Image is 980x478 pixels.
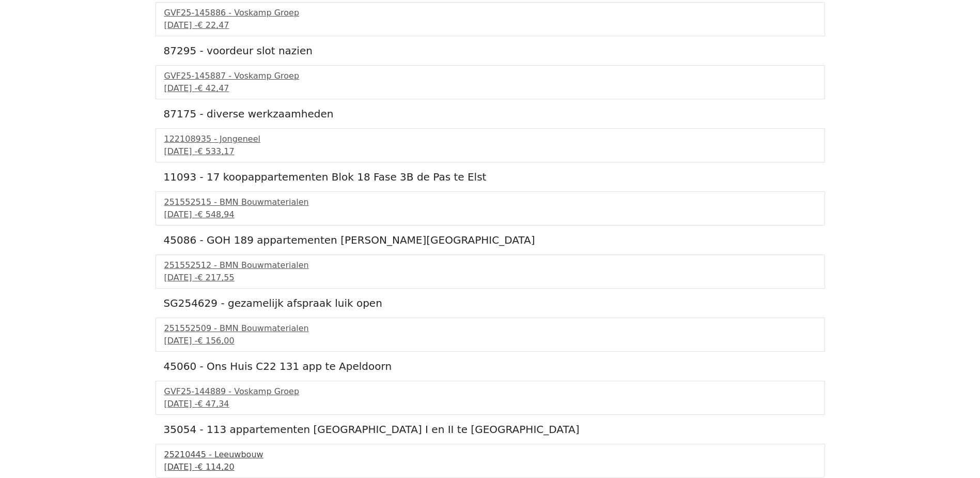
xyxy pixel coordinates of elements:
[164,133,816,158] a: 122108935 - Jongeneel[DATE] -€ 533,17
[164,196,816,221] a: 251552515 - BMN Bouwmaterialen[DATE] -€ 548,94
[164,108,817,120] h5: 87175 - diverse werkzaamheden
[197,399,229,409] span: € 47,34
[164,449,816,473] a: 25210445 - Leeuwbouw[DATE] -€ 114,20
[197,83,229,93] span: € 42,47
[164,70,816,95] a: GVF25-145887 - Voskamp Groep[DATE] -€ 42,47
[164,360,817,372] h5: 45060 - Ons Huis C22 131 app te Apeldoorn
[164,423,817,436] h5: 35054 - 113 appartementen [GEOGRAPHIC_DATA] I en II te [GEOGRAPHIC_DATA]
[164,145,816,158] div: [DATE] -
[164,335,816,347] div: [DATE] -
[197,210,234,219] span: € 548,94
[164,7,816,19] div: GVF25-145886 - Voskamp Groep
[164,70,816,82] div: GVF25-145887 - Voskamp Groep
[164,19,816,32] div: [DATE] -
[164,385,816,410] a: GVF25-144889 - Voskamp Groep[DATE] -€ 47,34
[164,259,816,284] a: 251552512 - BMN Bouwmaterialen[DATE] -€ 217,55
[164,7,816,32] a: GVF25-145886 - Voskamp Groep[DATE] -€ 22,47
[164,259,816,272] div: 251552512 - BMN Bouwmaterialen
[164,322,816,335] div: 251552509 - BMN Bouwmaterialen
[197,146,234,156] span: € 533,17
[164,461,816,473] div: [DATE] -
[197,336,234,346] span: € 156,00
[197,20,229,30] span: € 22,47
[164,133,816,145] div: 122108935 - Jongeneel
[164,398,816,410] div: [DATE] -
[164,272,816,284] div: [DATE] -
[164,44,817,57] h5: 87295 - voordeur slot nazien
[197,462,234,472] span: € 114,20
[164,171,817,183] h5: 11093 - 17 koopappartementen Blok 18 Fase 3B de Pas te Elst
[164,82,816,95] div: [DATE] -
[164,449,816,461] div: 25210445 - Leeuwbouw
[164,234,817,246] h5: 45086 - GOH 189 appartementen [PERSON_NAME][GEOGRAPHIC_DATA]
[197,273,234,282] span: € 217,55
[164,322,816,347] a: 251552509 - BMN Bouwmaterialen[DATE] -€ 156,00
[164,297,817,309] h5: SG254629 - gezamelijk afspraak luik open
[164,208,816,221] div: [DATE] -
[164,385,816,398] div: GVF25-144889 - Voskamp Groep
[164,196,816,208] div: 251552515 - BMN Bouwmaterialen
